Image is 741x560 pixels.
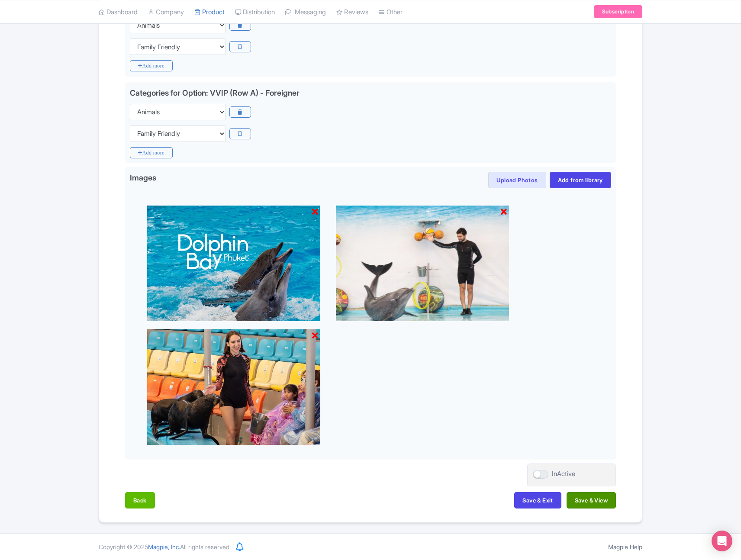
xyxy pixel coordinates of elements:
i: Add more [130,147,173,158]
img: euoswtewux3cww6t9sdo.webp [147,206,320,321]
div: Copyright © 2025 All rights reserved. [93,542,236,551]
span: Magpie, Inc. [148,543,180,550]
button: Back [125,492,155,509]
a: Magpie Help [608,543,642,550]
img: hxfn7yquwd01gqqdv2n1.webp [147,329,320,445]
div: InActive [552,469,575,479]
a: Subscription [594,5,642,18]
a: Add from library [550,172,611,188]
div: Open Intercom Messenger [712,531,732,551]
img: k06kqnaio1skzafrjuon.webp [336,206,509,321]
button: Upload Photos [488,172,546,188]
span: Images [130,172,156,186]
div: Categories for Option: VVIP (Row A) - Foreigner [130,88,300,97]
button: Save & Exit [514,492,561,509]
button: Save & View [567,492,616,509]
i: Add more [130,60,173,71]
